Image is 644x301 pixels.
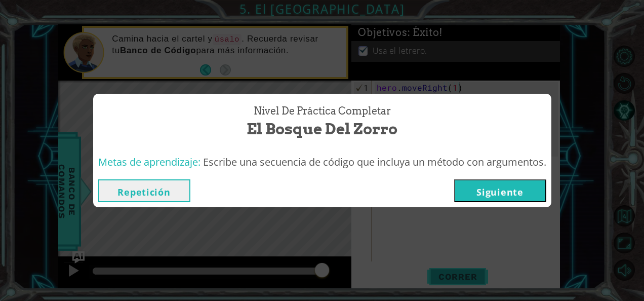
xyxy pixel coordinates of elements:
span: Metas de aprendizaje: [98,155,200,169]
span: Escribe una secuencia de código que incluya un método con argumentos. [203,155,546,169]
span: Nivel de Práctica Completar [254,104,391,119]
span: El Bosque del Zorro [247,118,397,140]
button: Siguiente [454,179,546,202]
button: Repetición [98,179,190,202]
